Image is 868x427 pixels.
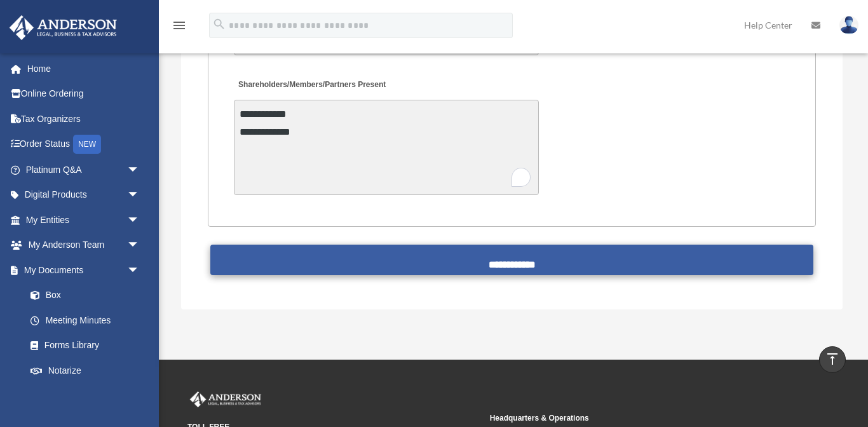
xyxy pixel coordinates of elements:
[6,15,121,40] img: Anderson Advisors Platinum Portal
[127,383,153,409] span: arrow_drop_down
[9,81,159,107] a: Online Ordering
[819,346,846,373] a: vertical_align_top
[127,257,153,283] span: arrow_drop_down
[18,333,159,358] a: Forms Library
[127,182,153,208] span: arrow_drop_down
[490,412,783,425] small: Headquarters & Operations
[9,132,159,158] a: Order StatusNEW
[127,157,153,183] span: arrow_drop_down
[212,17,226,31] i: search
[187,391,264,408] img: Anderson Advisors Platinum Portal
[18,358,159,383] a: Notarize
[18,283,159,308] a: Box
[172,22,187,33] a: menu
[825,351,840,367] i: vertical_align_top
[9,207,159,233] a: My Entitiesarrow_drop_down
[839,16,858,34] img: User Pic
[127,233,153,259] span: arrow_drop_down
[9,157,159,182] a: Platinum Q&Aarrow_drop_down
[172,18,187,33] i: menu
[18,308,153,333] a: Meeting Minutes
[73,135,101,154] div: NEW
[9,233,159,258] a: My Anderson Teamarrow_drop_down
[234,100,539,195] textarea: To enrich screen reader interactions, please activate Accessibility in Grammarly extension settings
[127,207,153,233] span: arrow_drop_down
[234,77,389,94] label: Shareholders/Members/Partners Present
[9,56,159,81] a: Home
[9,106,159,132] a: Tax Organizers
[9,383,159,409] a: Online Learningarrow_drop_down
[9,257,159,283] a: My Documentsarrow_drop_down
[9,182,159,208] a: Digital Productsarrow_drop_down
